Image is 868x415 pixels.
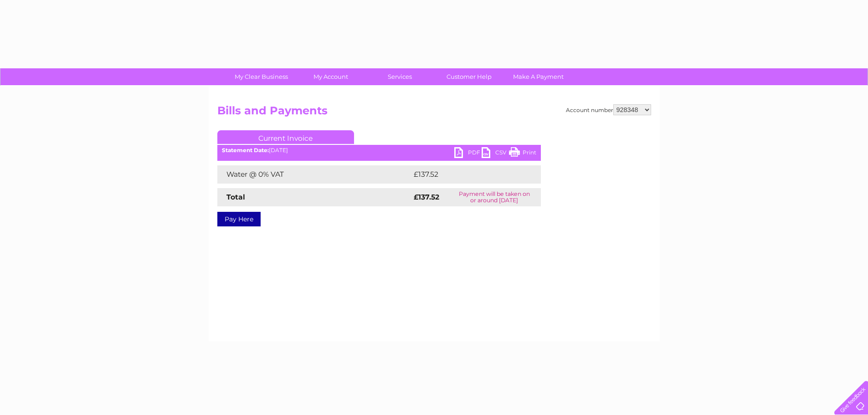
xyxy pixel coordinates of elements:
[566,104,651,115] div: Account number
[217,147,541,154] div: [DATE]
[431,68,507,85] a: Customer Help
[217,212,261,226] a: Pay Here
[217,104,651,122] h2: Bills and Payments
[414,193,439,201] strong: £137.52
[222,147,269,154] b: Statement Date:
[362,68,437,85] a: Services
[226,193,245,201] strong: Total
[217,165,411,184] td: Water @ 0% VAT
[509,147,536,160] a: Print
[217,130,354,144] a: Current Invoice
[482,147,509,160] a: CSV
[448,188,540,206] td: Payment will be taken on or around [DATE]
[293,68,368,85] a: My Account
[501,68,576,85] a: Make A Payment
[411,165,524,184] td: £137.52
[224,68,299,85] a: My Clear Business
[454,147,482,160] a: PDF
